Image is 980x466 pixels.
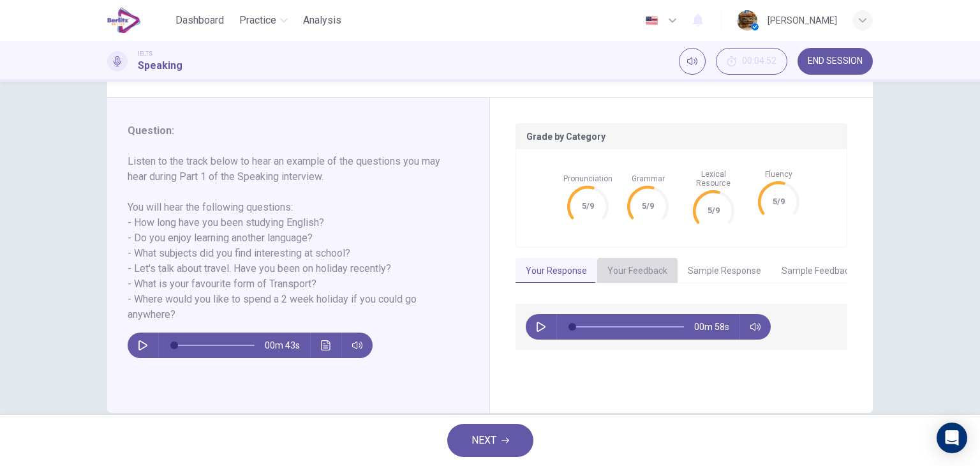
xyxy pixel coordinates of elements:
[737,10,757,31] img: Profile picture
[644,16,660,26] img: en
[798,48,873,75] button: END SESSION
[742,56,776,66] span: 00:04:52
[107,8,170,33] a: EduSynch logo
[582,201,594,211] text: 5/9
[516,258,597,285] button: Your Response
[808,56,863,66] span: END SESSION
[471,432,496,449] span: NEXT
[937,423,967,453] div: Open Intercom Messenger
[771,258,864,285] button: Sample Feedback
[175,13,224,28] span: Dashboard
[773,197,785,206] text: 5/9
[516,258,847,285] div: basic tabs example
[597,258,678,285] button: Your Feedback
[632,174,665,183] span: Grammar
[447,424,533,457] button: NEXT
[716,48,787,75] button: 00:04:52
[128,154,454,322] h6: Listen to the track below to hear an example of the questions you may hear during Part 1 of the S...
[716,48,787,75] div: Hide
[694,314,739,340] span: 00m 58s
[239,13,276,28] span: Practice
[526,132,836,142] p: Grade by Category
[265,333,310,358] span: 00m 43s
[303,13,341,28] span: Analysis
[768,13,837,28] div: [PERSON_NAME]
[642,201,654,211] text: 5/9
[128,123,454,139] h6: Question :
[316,333,336,358] button: Click to see the audio transcription
[685,170,743,188] span: Lexical Resource
[678,258,771,285] button: Sample Response
[107,8,141,33] img: EduSynch logo
[708,206,720,215] text: 5/9
[138,49,152,58] span: IELTS
[170,9,229,32] button: Dashboard
[765,170,792,179] span: Fluency
[679,48,706,75] div: Mute
[138,58,182,73] h1: Speaking
[298,9,346,32] button: Analysis
[563,174,612,183] span: Pronunciation
[234,9,293,32] button: Practice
